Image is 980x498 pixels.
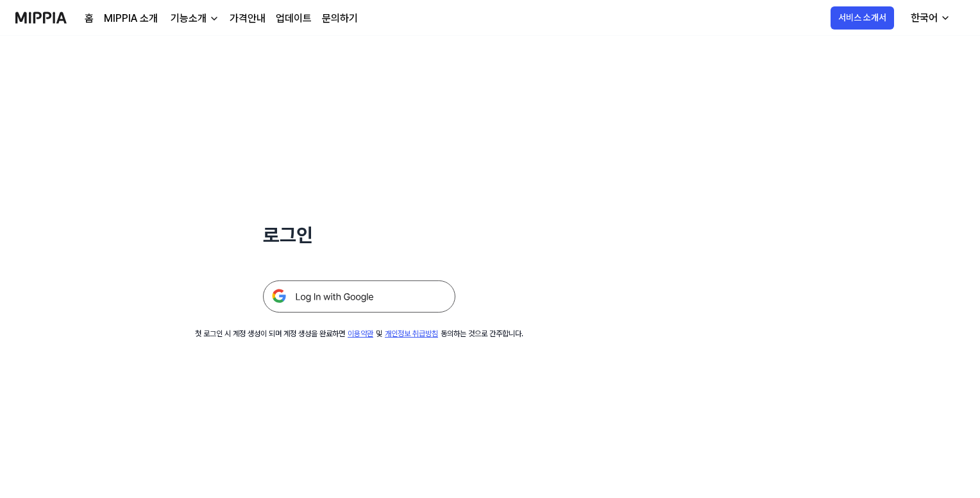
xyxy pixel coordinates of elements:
div: 첫 로그인 시 계정 생성이 되며 계정 생성을 완료하면 및 동의하는 것으로 간주합니다. [195,328,523,339]
img: down [209,13,219,24]
div: 한국어 [908,10,940,26]
div: 기능소개 [168,11,209,26]
a: 문의하기 [322,11,358,26]
button: 한국어 [900,5,958,31]
button: 서비스 소개서 [831,6,894,30]
a: 업데이트 [276,11,312,26]
a: 이용약관 [348,329,373,338]
a: 개인정보 취급방침 [385,329,438,338]
img: 구글 로그인 버튼 [263,280,455,313]
a: 홈 [85,11,94,26]
h1: 로그인 [263,221,455,250]
a: MIPPIA 소개 [104,11,158,26]
a: 가격안내 [230,11,266,26]
button: 기능소개 [168,11,219,26]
